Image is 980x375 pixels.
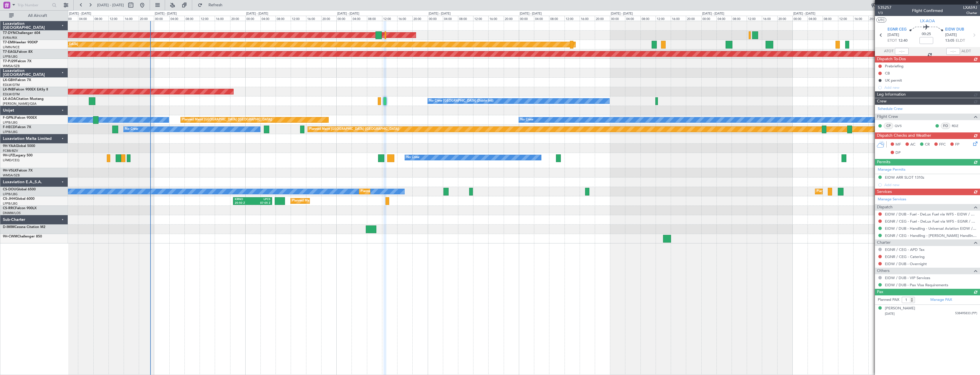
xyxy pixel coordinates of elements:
[878,5,891,11] span: 535257
[912,8,943,14] div: Flight Confirmed
[963,5,977,11] span: LXA59J
[656,16,671,21] div: 12:00
[945,32,957,38] span: [DATE]
[732,16,747,21] div: 08:00
[520,11,542,16] div: [DATE] - [DATE]
[945,27,964,33] span: EIDW DUB
[3,197,15,201] span: CS-JHH
[3,102,37,106] a: [PERSON_NAME]/QSA
[777,16,792,21] div: 20:00
[246,11,268,16] div: [DATE] - [DATE]
[762,16,777,21] div: 16:00
[747,16,762,21] div: 12:00
[580,16,595,21] div: 16:00
[429,97,493,105] div: No Crew [GEOGRAPHIC_DATA] (Dublin Intl)
[109,16,124,21] div: 12:00
[184,16,200,21] div: 08:00
[412,16,427,21] div: 20:00
[309,125,399,134] div: Planned Maint [GEOGRAPHIC_DATA] ([GEOGRAPHIC_DATA])
[520,116,533,124] div: No Crew
[853,16,868,21] div: 16:00
[3,64,20,68] a: WMSA/SZB
[3,60,31,63] a: T7-PJ29Falcon 7X
[260,16,276,21] div: 04:00
[78,16,93,21] div: 04:00
[671,16,686,21] div: 16:00
[3,41,38,44] a: T7-EMIHawker 900XP
[352,16,367,21] div: 04:00
[3,31,16,35] span: T7-DYN
[139,16,154,21] div: 20:00
[215,16,230,21] div: 16:00
[3,207,15,210] span: CS-RRC
[3,207,37,210] a: CS-RRCFalcon 900LX
[3,36,17,40] a: EVRA/RIX
[200,16,215,21] div: 12:00
[838,16,853,21] div: 12:00
[3,149,18,153] a: FCBB/BZV
[3,97,44,101] a: LX-AOACitation Mustang
[3,97,16,101] span: LX-AOA
[3,126,15,129] span: F-HECD
[3,60,16,63] span: T7-PJ29
[252,201,270,205] div: 07:05 Z
[3,120,18,125] a: LFPB/LBG
[519,16,534,21] div: 00:00
[291,16,306,21] div: 12:00
[428,16,443,21] div: 00:00
[3,45,20,49] a: LFMN/NCE
[382,16,397,21] div: 12:00
[3,50,17,54] span: T7-EAGL
[793,11,815,16] div: [DATE] - [DATE]
[429,11,451,16] div: [DATE] - [DATE]
[230,16,245,21] div: 20:00
[93,16,109,21] div: 08:00
[3,116,15,120] span: F-GPNJ
[17,1,50,9] input: Trip Number
[922,31,931,37] span: 00:25
[3,169,17,172] span: 9H-VSLK
[3,225,45,229] a: D-IMIMCessna Citation M2
[337,11,359,16] div: [DATE] - [DATE]
[276,16,291,21] div: 08:00
[549,16,564,21] div: 08:00
[823,16,838,21] div: 08:00
[504,16,519,21] div: 20:00
[565,16,580,21] div: 12:00
[878,11,891,15] span: 1/3
[884,49,893,54] span: ATOT
[3,130,18,134] a: LFPB/LBG
[292,197,382,205] div: Planned Maint [GEOGRAPHIC_DATA] ([GEOGRAPHIC_DATA])
[69,11,91,16] div: [DATE] - [DATE]
[3,158,19,162] a: LFMD/CEQ
[716,16,732,21] div: 04:00
[792,16,808,21] div: 00:00
[3,88,14,91] span: LX-INB
[3,211,21,215] a: DNMM/LOS
[154,16,169,21] div: 00:00
[406,153,419,162] div: No Crew
[817,187,907,196] div: Planned Maint [GEOGRAPHIC_DATA] ([GEOGRAPHIC_DATA])
[3,201,18,206] a: LFPB/LBG
[252,197,270,201] div: LPCS
[887,38,897,44] span: ETOT
[625,16,640,21] div: 04:00
[876,17,886,23] button: UTC
[963,11,977,15] span: Charter
[702,11,724,16] div: [DATE] - [DATE]
[611,11,633,16] div: [DATE] - [DATE]
[808,16,823,21] div: 04:00
[3,235,42,238] a: 9H-CWMChallenger 850
[868,16,883,21] div: 20:00
[306,16,321,21] div: 16:00
[956,38,965,44] span: ELDT
[3,173,20,178] a: WMSA/SZB
[245,16,260,21] div: 00:00
[3,188,16,191] span: CS-DOU
[458,16,473,21] div: 08:00
[961,49,971,54] span: ALDT
[63,16,78,21] div: 00:00
[3,126,31,129] a: F-HECDFalcon 7X
[443,16,458,21] div: 04:00
[3,116,37,120] a: F-GPNJFalcon 900EX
